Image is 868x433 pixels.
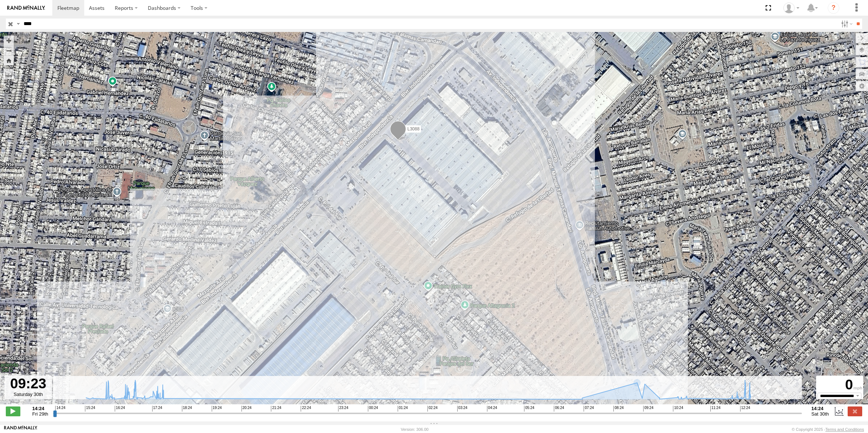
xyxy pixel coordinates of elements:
a: Terms and Conditions [826,427,864,432]
button: Zoom Home [4,56,14,65]
span: 23:24 [338,406,348,412]
span: 04:24 [487,406,497,412]
label: Play/Stop [6,406,20,416]
label: Search Query [15,19,21,29]
span: 15:24 [85,406,95,412]
div: Version: 306.00 [401,427,429,432]
span: 14:24 [55,406,65,412]
button: Zoom in [4,36,14,45]
span: 08:24 [613,406,624,412]
label: Measure [4,69,14,79]
div: © Copyright 2025 - [792,427,864,432]
strong: 14:24 [811,406,829,411]
span: 09:24 [643,406,653,412]
div: 0 [817,377,862,393]
span: Fri 29th Aug 2025 [32,411,48,417]
strong: 14:24 [32,406,48,411]
span: Sat 30th Aug 2025 [811,411,829,417]
span: 18:24 [182,406,192,412]
i: ? [828,2,839,14]
div: Roberto Garcia [781,3,802,13]
span: 17:24 [152,406,162,412]
label: Search Filter Options [838,19,854,29]
span: 01:24 [398,406,408,412]
span: 20:24 [242,406,252,412]
label: Map Settings [856,81,868,91]
button: Zoom out [4,45,14,56]
span: 07:24 [584,406,594,412]
label: Close [848,406,862,416]
span: 03:24 [457,406,467,412]
span: 12:24 [740,406,750,412]
span: 21:24 [271,406,281,412]
img: rand-logo.svg [7,5,45,11]
span: L3088 [407,126,419,131]
span: 06:24 [554,406,564,412]
span: 00:24 [368,406,378,412]
span: 11:24 [710,406,721,412]
span: 02:24 [427,406,438,412]
span: 22:24 [301,406,311,412]
span: 05:24 [524,406,534,412]
span: 19:24 [212,406,222,412]
a: Visit our Website [4,426,37,433]
span: 16:24 [115,406,125,412]
span: 10:24 [673,406,683,412]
